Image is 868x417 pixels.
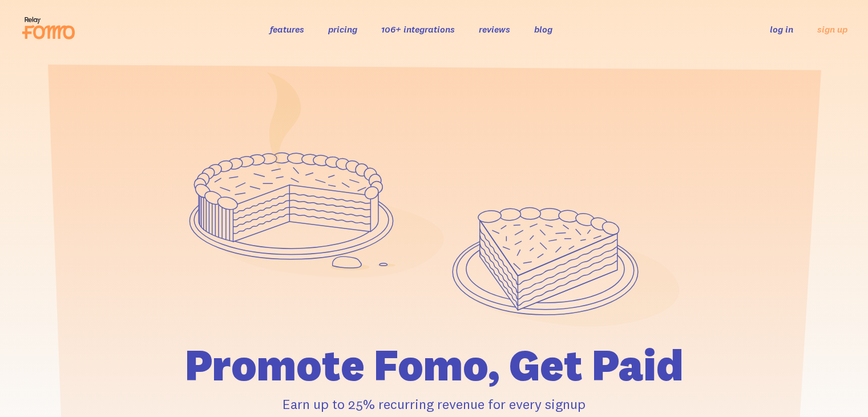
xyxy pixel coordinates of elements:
a: 106+ integrations [381,23,455,35]
a: log in [770,23,793,35]
a: pricing [328,23,357,35]
h1: Promote Fomo, Get Paid [116,343,753,387]
a: blog [534,23,552,35]
a: sign up [817,23,847,35]
a: reviews [479,23,510,35]
p: Earn up to 25% recurring revenue for every signup [116,394,753,414]
a: features [270,23,304,35]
